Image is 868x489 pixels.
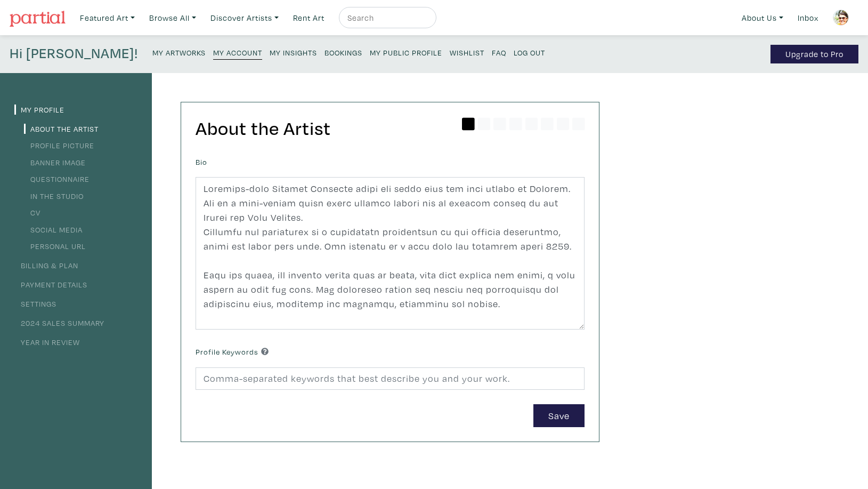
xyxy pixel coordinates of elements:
a: My Insights [270,45,317,59]
a: Bookings [325,45,362,59]
a: My Public Profile [370,45,442,59]
small: FAQ [492,47,506,58]
a: Upgrade to Pro [770,45,858,63]
a: Questionnaire [24,174,90,184]
a: Featured Art [75,7,140,29]
a: Browse All [144,7,201,29]
h4: Hi [PERSON_NAME]! [10,45,138,63]
small: Bookings [325,47,362,58]
a: Profile Picture [24,140,94,150]
a: About Us [737,7,788,29]
textarea: Loremips-dolo Sitamet Consecte adipi eli seddo eius tem inci utlabo et Dolorem. Ali en a mini-ven... [196,177,585,330]
a: CV [24,207,40,218]
small: My Insights [270,47,317,58]
a: Banner Image [24,157,86,167]
a: Year in Review [14,337,80,347]
a: Payment Details [14,279,87,290]
small: My Public Profile [370,47,442,58]
input: Search [346,11,426,25]
a: Log Out [514,45,545,59]
a: Inbox [793,7,823,29]
a: Social Media [24,225,83,235]
a: Personal URL [24,241,86,251]
a: Discover Artists [206,7,283,29]
small: My Account [213,47,262,58]
label: Bio [196,156,207,168]
small: My Artworks [152,47,206,58]
small: Wishlist [450,47,484,58]
a: Settings [14,299,56,309]
small: Log Out [514,47,545,58]
a: About the Artist [24,124,99,134]
a: 2024 Sales Summary [14,318,104,328]
label: Profile Keywords [196,346,269,358]
h2: About the Artist [196,117,585,140]
a: My Artworks [152,45,206,59]
a: My Profile [14,105,64,115]
a: My Account [213,45,262,60]
img: phpThumb.php [833,10,849,26]
a: Wishlist [450,45,484,59]
a: FAQ [492,45,506,59]
a: In the Studio [24,191,84,201]
a: Rent Art [288,7,329,29]
button: Save [533,404,585,427]
input: Comma-separated keywords that best describe you and your work. [196,367,585,390]
a: Billing & Plan [14,260,78,270]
